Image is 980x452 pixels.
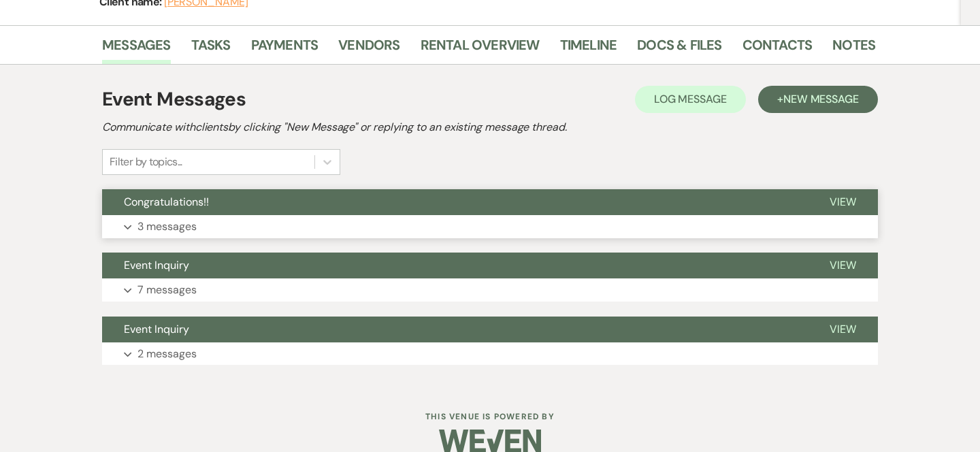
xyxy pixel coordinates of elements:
[110,154,182,170] div: Filter by topics...
[102,317,808,342] button: Event Inquiry
[137,218,197,236] p: 3 messages
[191,34,231,64] a: Tasks
[808,189,878,215] button: View
[102,85,246,114] h1: Event Messages
[832,34,875,64] a: Notes
[137,345,197,363] p: 2 messages
[421,34,540,64] a: Rental Overview
[758,86,878,113] button: +New Message
[338,34,399,64] a: Vendors
[124,258,189,272] span: Event Inquiry
[137,281,197,299] p: 7 messages
[124,195,209,209] span: Congratulations!!
[654,92,727,106] span: Log Message
[102,278,878,302] button: 7 messages
[102,189,808,215] button: Congratulations!!
[102,342,878,366] button: 2 messages
[102,215,878,238] button: 3 messages
[635,86,746,113] button: Log Message
[830,195,856,209] span: View
[830,322,856,336] span: View
[102,34,171,64] a: Messages
[124,322,189,336] span: Event Inquiry
[808,253,878,278] button: View
[560,34,617,64] a: Timeline
[637,34,721,64] a: Docs & Files
[783,92,859,106] span: New Message
[102,119,878,135] h2: Communicate with clients by clicking "New Message" or replying to an existing message thread.
[251,34,318,64] a: Payments
[742,34,813,64] a: Contacts
[830,258,856,272] span: View
[102,253,808,278] button: Event Inquiry
[808,317,878,342] button: View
